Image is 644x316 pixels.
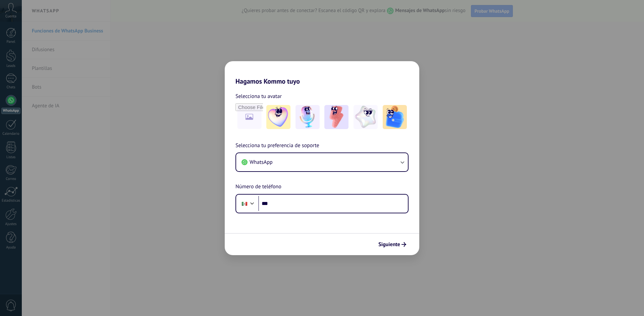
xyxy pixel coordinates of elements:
span: Selecciona tu preferencia de soporte [235,141,319,150]
img: -2.jpeg [296,105,320,129]
h2: Hagamos Kommo tuyo [225,61,419,85]
button: WhatsApp [236,153,408,171]
button: Siguiente [375,239,409,250]
img: -4.jpeg [354,105,378,129]
img: -1.jpeg [266,105,290,129]
span: WhatsApp [250,159,273,166]
span: Número de teléfono [235,183,281,191]
span: Siguiente [378,242,400,247]
img: -5.jpeg [383,105,407,129]
span: Selecciona tu avatar [235,92,282,101]
div: Mexico: + 52 [238,197,251,211]
img: -3.jpeg [324,105,348,129]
